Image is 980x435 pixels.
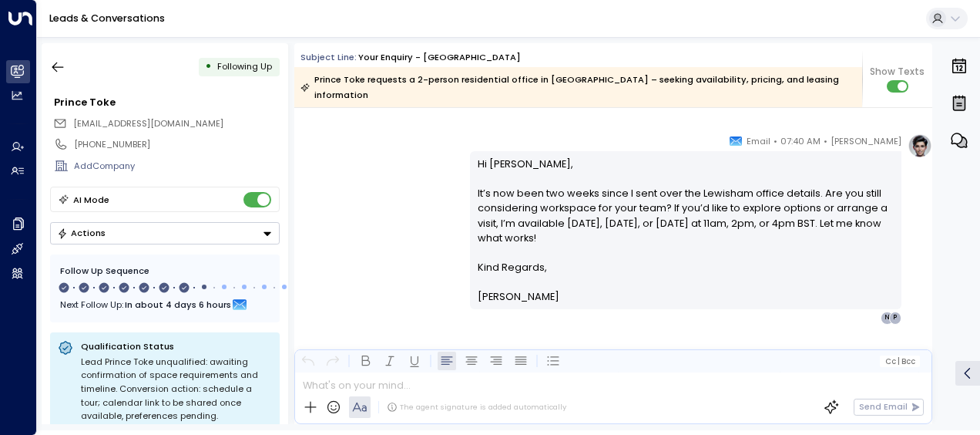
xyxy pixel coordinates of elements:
[74,138,279,151] div: [PHONE_NUMBER]
[299,352,317,370] button: Undo
[881,312,893,324] div: N
[780,133,821,149] span: 07:40 AM
[870,65,925,79] span: Show Texts
[300,72,854,103] div: Prince Toke requests a 2-person residential office in [GEOGRAPHIC_DATA] – seeking availability, p...
[908,133,932,158] img: profile-logo.png
[387,402,566,413] div: The agent signature is added automatically
[49,12,165,25] a: Leads & Conversations
[81,340,272,352] p: Qualification Status
[81,356,272,423] div: Lead Prince Toke unqualified: awaiting confirmation of space requirements and timeline. Conversio...
[54,95,279,110] div: Prince Toke
[205,56,212,78] div: •
[50,222,280,244] div: Button group with a nested menu
[50,222,280,244] button: Actions
[478,157,894,260] p: Hi [PERSON_NAME], It’s now been two weeks since I sent over the Lewisham office details. Are you ...
[57,228,106,238] div: Actions
[831,133,901,149] span: [PERSON_NAME]
[889,312,901,324] div: P
[324,352,342,370] button: Redo
[300,51,357,63] span: Subject Line:
[125,296,231,313] span: In about 4 days 6 hours
[747,133,770,149] span: Email
[60,296,270,313] div: Next Follow Up:
[73,117,223,130] span: princetoke@gmail.com
[358,51,521,64] div: Your enquiry - [GEOGRAPHIC_DATA]
[824,133,827,149] span: •
[74,160,279,173] div: AddCompany
[60,265,270,278] div: Follow Up Sequence
[898,357,900,366] span: |
[774,133,777,149] span: •
[885,357,915,366] span: Cc Bcc
[73,117,223,130] span: [EMAIL_ADDRESS][DOMAIN_NAME]
[217,60,272,72] span: Following Up
[478,289,559,304] span: [PERSON_NAME]
[880,356,920,367] button: Cc|Bcc
[73,192,109,207] div: AI Mode
[478,260,547,275] span: Kind Regards,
